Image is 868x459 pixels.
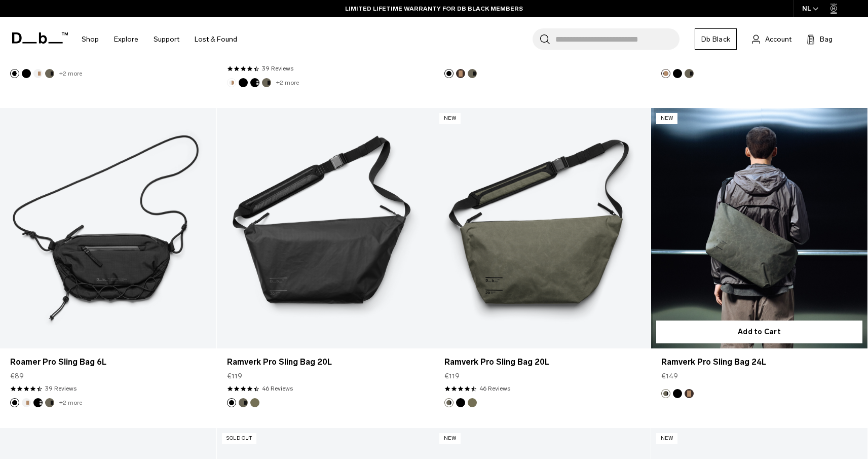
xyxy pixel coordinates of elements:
button: Espresso [685,389,694,398]
button: Add to Cart [656,321,862,343]
button: Charcoal Grey [10,69,19,78]
span: €149 [661,371,678,381]
button: Black Out [673,69,682,78]
button: Forest Green [262,78,271,87]
p: New [656,433,678,444]
button: Forest Green [444,398,454,407]
a: Ramverk Pro Sling Bag 20L [434,108,651,349]
button: Black Out [10,398,19,407]
p: New [439,433,461,444]
a: Lost & Found [195,21,237,57]
button: Espresso [661,69,670,78]
a: Support [154,21,179,57]
button: Black Out [239,78,248,87]
a: 39 reviews [262,64,293,73]
a: +2 more [59,70,82,77]
button: Mash Green [250,398,259,407]
button: Bag [807,33,833,45]
button: Oatmilk [227,78,236,87]
button: Black Out [227,398,236,407]
button: Forest Green [45,69,54,78]
button: Black Out [444,69,454,78]
a: 39 reviews [45,384,77,393]
button: Oatmilk [22,398,31,407]
button: Forest Green [239,398,248,407]
a: Account [752,33,791,45]
p: New [656,113,678,124]
a: LIMITED LIFETIME WARRANTY FOR DB BLACK MEMBERS [345,4,523,13]
button: Charcoal Grey [33,398,43,407]
button: Black Out [456,398,465,407]
a: Roamer Pro Sling Bag 6L [10,356,206,368]
button: Charcoal Grey [250,78,259,87]
span: €89 [10,371,24,381]
span: Account [765,34,791,45]
button: Oatmilk [33,69,43,78]
a: Ramverk Pro Sling Bag 20L [444,356,640,368]
a: Explore [114,21,138,57]
a: +2 more [59,399,82,406]
a: 46 reviews [262,384,293,393]
button: Espresso [456,69,465,78]
a: Db Black [695,28,737,50]
button: Forest Green [685,69,694,78]
span: Bag [820,34,833,45]
a: Shop [82,21,99,57]
button: Forest Green [661,389,670,398]
button: Forest Green [468,69,477,78]
a: Ramverk Pro Sling Bag 20L [217,108,433,349]
button: Forest Green [45,398,54,407]
p: Sold Out [222,433,256,444]
button: Black Out [673,389,682,398]
a: 46 reviews [479,384,510,393]
span: €119 [227,371,242,381]
a: +2 more [276,79,299,86]
a: Ramverk Pro Sling Bag 24L [651,108,867,349]
p: New [439,113,461,124]
span: €119 [444,371,460,381]
a: Ramverk Pro Sling Bag 20L [227,356,423,368]
button: Black Out [22,69,31,78]
button: Mash Green [468,398,477,407]
nav: Main Navigation [74,17,245,61]
a: Ramverk Pro Sling Bag 24L [661,356,857,368]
